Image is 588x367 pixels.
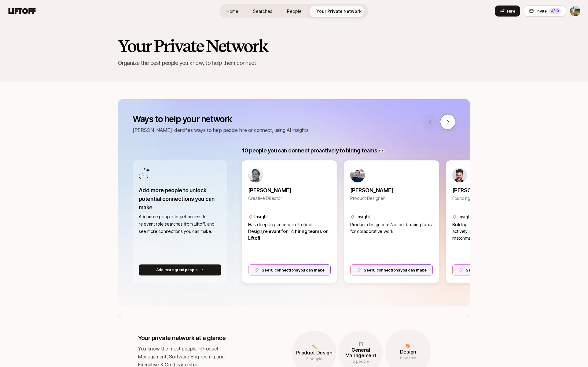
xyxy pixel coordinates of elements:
[287,8,302,14] span: People
[139,213,221,235] p: Add more people to get access to relevant role searches from Liftoff, and see more connections yo...
[339,347,383,358] p: General Management
[248,229,329,241] span: relevant for 14 hiring teams on Liftoff
[339,358,383,364] p: 5 people
[248,6,277,17] a: Searches
[316,8,362,14] span: Your Private Network
[292,356,336,362] p: 5 people
[248,168,263,182] img: 33f207b1_b18a_494d_993f_6cda6c0df701.jpg
[156,267,198,273] p: Add more great people
[458,213,472,220] p: Insight
[350,222,432,234] span: Product designer at Notion, building tools for collaborative work
[452,182,535,195] a: [PERSON_NAME]
[452,222,534,241] span: Building stealth startup connecting talent, actively innovating in opportunity matchmaking
[118,59,470,67] p: Organize the best people you know, to help them connect
[254,213,268,220] p: Insight
[226,8,238,14] span: Home
[385,355,431,361] p: 6 people
[356,213,370,220] p: Insight
[536,8,547,14] span: Invite
[248,195,331,202] p: Creative Director
[452,168,467,182] img: 7bf30482_e1a5_47b4_9e0f_fc49ddd24bf6.jpg
[350,168,365,182] img: ACg8ocLvjhFXXvRClJjm-xPfkkp9veM7FpBgciPjquukK9GRrNvCg31i2A=s160-c
[242,146,385,155] p: 10 people you can connect proactively to hiring teams 👀
[133,126,309,134] p: [PERSON_NAME] identifies ways to help people hire or connect, using AI insights
[495,6,520,17] button: Hire
[507,8,515,14] span: Hire
[570,6,580,16] img: Tyler Kieft
[253,8,272,14] span: Searches
[139,264,221,275] button: Add more great people
[292,350,336,356] p: Product Design
[452,195,535,202] p: Founding Designer at Liftoff
[118,37,470,55] h2: Your Private Network
[385,343,431,349] p: 🎨
[133,114,309,124] p: Ways to help your network
[452,186,535,195] p: [PERSON_NAME]
[350,186,433,195] p: [PERSON_NAME]
[138,334,241,342] p: Your private network at a glance
[385,349,431,355] p: Design
[524,6,566,17] button: Invite4/10
[549,8,561,14] div: 4 /10
[311,6,366,17] a: Your Private Network
[248,222,312,234] span: Has deep experience in Product Design,
[248,186,331,195] p: [PERSON_NAME]
[570,6,581,17] button: Tyler Kieft
[222,6,243,17] a: Home
[350,182,433,195] a: [PERSON_NAME]
[339,341,383,347] p: 📋
[282,6,307,17] a: People
[139,186,221,212] p: Add more people to unlock potential connections you can make
[350,195,433,202] p: Product Designer
[248,182,331,195] a: [PERSON_NAME]
[292,343,336,350] p: ✏️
